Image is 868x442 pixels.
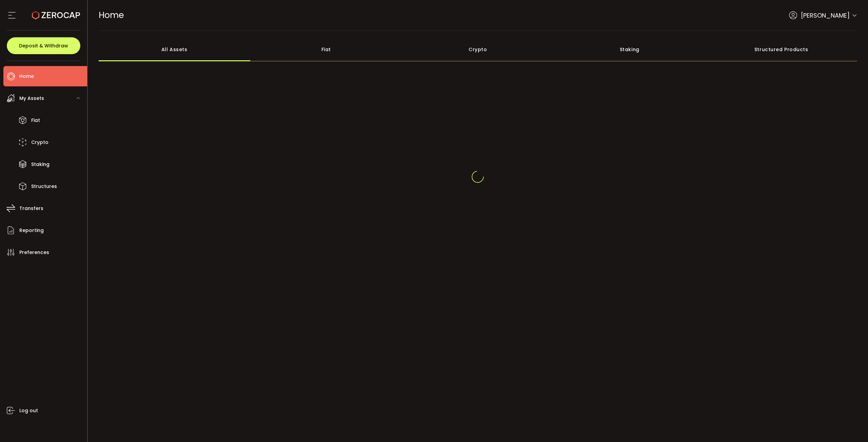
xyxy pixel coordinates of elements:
[99,38,251,61] div: All Assets
[19,248,49,257] span: Preferences
[31,115,40,125] span: Fiat
[99,9,124,21] span: Home
[554,38,706,61] div: Staking
[19,226,44,235] span: Reporting
[801,11,850,20] span: [PERSON_NAME]
[31,182,57,191] span: Structures
[31,138,48,147] span: Crypto
[19,204,43,213] span: Transfers
[19,406,38,416] span: Log out
[19,93,44,103] span: My Assets
[19,71,34,81] span: Home
[7,37,80,54] button: Deposit & Withdraw
[19,43,68,48] span: Deposit & Withdraw
[402,38,554,61] div: Crypto
[706,38,857,61] div: Structured Products
[250,38,402,61] div: Fiat
[31,160,50,169] span: Staking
